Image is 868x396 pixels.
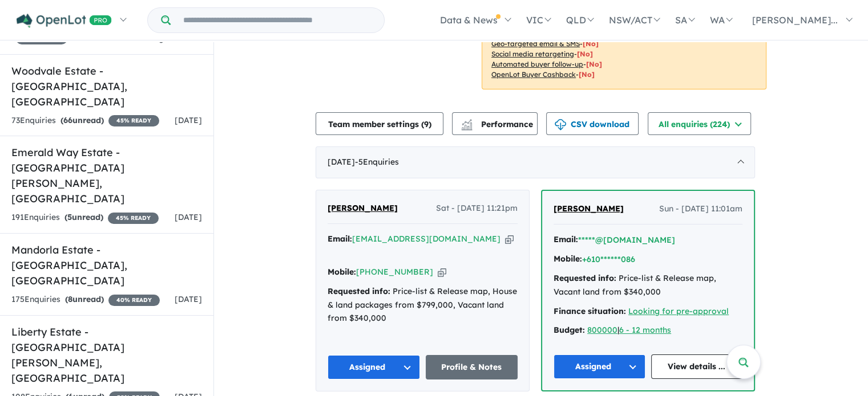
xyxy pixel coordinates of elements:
[463,119,533,129] span: Performance
[328,202,398,215] a: [PERSON_NAME]
[619,325,671,335] a: 6 - 12 months
[154,19,187,43] span: 14 hours ago
[328,355,420,379] button: Assigned
[452,112,538,135] button: Performance
[64,212,103,222] strong: ( unread)
[491,60,583,68] u: Automated buyer follow-up
[648,112,751,135] button: All enquiries (224)
[355,157,399,167] span: - 5 Enquir ies
[461,123,473,130] img: bar-chart.svg
[436,202,518,215] span: Sat - [DATE] 11:21pm
[11,211,159,224] div: 191 Enquir ies
[554,272,742,299] div: Price-list & Release map, Vacant land from $340,000
[328,203,398,213] span: [PERSON_NAME]
[583,39,599,48] span: [No]
[554,273,616,283] strong: Requested info:
[328,234,352,244] strong: Email:
[11,324,202,386] h5: Liberty Estate - [GEOGRAPHIC_DATA][PERSON_NAME] , [GEOGRAPHIC_DATA]
[424,119,429,129] span: 9
[67,212,72,222] span: 5
[438,266,446,278] button: Copy
[175,212,202,222] span: [DATE]
[659,202,742,216] span: Sun - [DATE] 11:01am
[173,8,382,32] input: Try estate name, suburb, builder or developer
[328,286,390,296] strong: Requested info:
[586,60,602,68] span: [No]
[60,115,104,125] strong: ( unread)
[651,354,743,379] a: View details ...
[17,14,112,28] img: Openlot PRO Logo White
[175,294,202,304] span: [DATE]
[554,203,624,214] span: [PERSON_NAME]
[505,233,514,245] button: Copy
[328,285,518,325] div: Price-list & Release map, House & land packages from $799,000, Vacant land from $340,000
[316,112,443,135] button: Team member settings (9)
[577,50,593,58] span: [No]
[554,325,585,335] strong: Budget:
[11,145,202,206] h5: Emerald Way Estate - [GEOGRAPHIC_DATA][PERSON_NAME] , [GEOGRAPHIC_DATA]
[554,354,645,379] button: Assigned
[554,306,626,316] strong: Finance situation:
[462,119,472,125] img: line-chart.svg
[108,213,159,224] span: 45 % READY
[11,63,202,109] h5: Woodvale Estate - [GEOGRAPHIC_DATA] , [GEOGRAPHIC_DATA]
[63,115,72,125] span: 66
[11,242,202,288] h5: Mandorla Estate - [GEOGRAPHIC_DATA] , [GEOGRAPHIC_DATA]
[555,119,566,130] img: download icon
[175,115,202,125] span: [DATE]
[546,112,639,135] button: CSV download
[554,202,624,216] a: [PERSON_NAME]
[65,294,104,304] strong: ( unread)
[352,234,500,244] a: [EMAIL_ADDRESS][DOMAIN_NAME]
[11,114,159,128] div: 73 Enquir ies
[356,267,433,277] a: [PHONE_NUMBER]
[68,294,72,304] span: 8
[108,295,160,306] span: 40 % READY
[426,355,518,379] a: Profile & Notes
[491,50,574,58] u: Social media retargeting
[554,254,582,264] strong: Mobile:
[328,267,356,277] strong: Mobile:
[579,70,595,79] span: [No]
[11,293,160,307] div: 175 Enquir ies
[752,14,838,26] span: [PERSON_NAME]...
[491,70,576,79] u: OpenLot Buyer Cashback
[554,234,578,244] strong: Email:
[554,324,742,337] div: |
[587,325,617,335] a: 800000
[316,146,755,178] div: [DATE]
[108,115,159,126] span: 45 % READY
[491,39,580,48] u: Geo-targeted email & SMS
[628,306,729,316] a: Looking for pre-approval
